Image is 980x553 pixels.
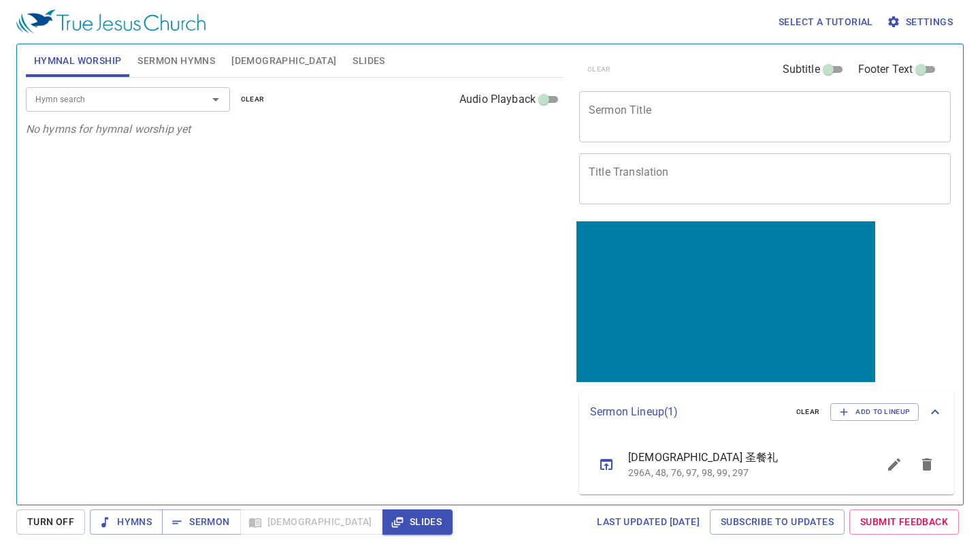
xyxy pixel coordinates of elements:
span: Hymns [101,513,152,531]
button: clear [788,404,828,420]
span: [DEMOGRAPHIC_DATA] [231,52,336,69]
span: Settings [889,14,953,31]
a: Last updated [DATE] [591,509,705,535]
button: Select a tutorial [773,10,879,35]
p: Sermon Lineup ( 1 ) [590,404,785,420]
button: Settings [884,10,958,35]
span: Sermon Hymns [137,52,215,69]
span: Sermon [173,513,229,531]
span: Slides [353,52,385,69]
span: Select a tutorial [779,14,873,31]
span: Subscribe to Updates [721,513,834,531]
span: Subtitle [783,61,820,78]
span: clear [241,93,265,106]
ul: sermon lineup list [579,434,954,494]
i: No hymns for hymnal worship yet [26,123,191,136]
button: Add to Lineup [830,403,919,421]
span: Add to Lineup [839,406,910,418]
iframe: from-child [574,219,878,385]
p: 296A, 48, 76, 97, 98, 99, 297 [628,466,845,479]
button: clear [233,91,273,108]
button: Slides [382,509,453,535]
span: Footer Text [858,61,913,78]
a: Submit Feedback [849,509,959,535]
span: Turn Off [27,513,74,531]
div: Sermon Lineup(1)clearAdd to Lineup [579,390,954,434]
span: Slides [393,513,442,531]
button: Turn Off [16,509,85,535]
button: Open [206,90,225,109]
span: Last updated [DATE] [597,513,700,531]
span: [DEMOGRAPHIC_DATA] 圣餐礼 [628,449,845,466]
img: True Jesus Church [16,10,206,34]
span: clear [796,406,820,418]
a: Subscribe to Updates [710,509,845,535]
button: Sermon [162,509,240,535]
span: Hymnal Worship [34,52,122,69]
span: Audio Playback [459,91,536,108]
button: Hymns [90,509,163,535]
span: Submit Feedback [860,513,948,531]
